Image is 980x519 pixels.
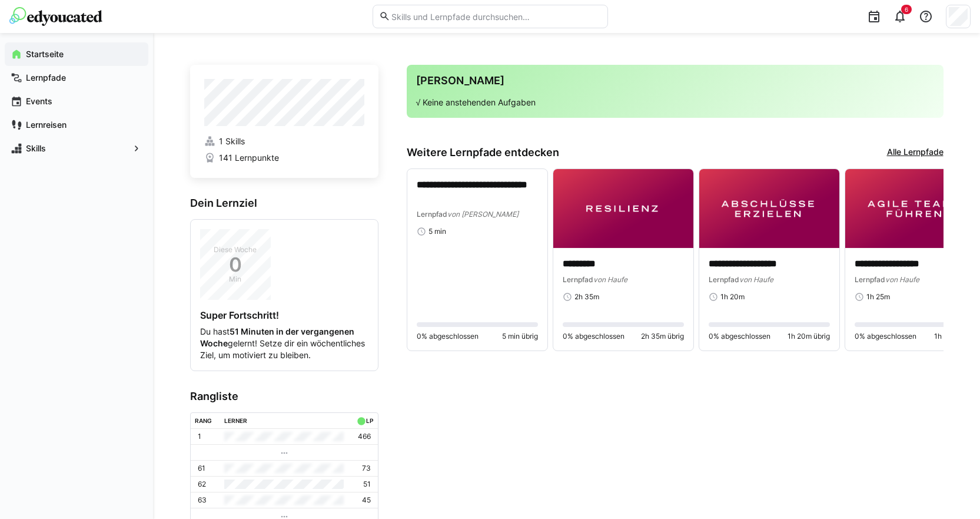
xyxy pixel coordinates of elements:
[720,292,745,302] span: 1h 20m
[563,275,593,284] span: Lernpfad
[200,309,368,321] h4: Super Fortschritt!
[200,326,368,361] p: Du hast gelernt! Setze dir ein wöchentliches Ziel, um motiviert zu bleiben.
[866,292,890,302] span: 1h 25m
[366,417,373,424] div: LP
[416,74,934,87] h3: [PERSON_NAME]
[195,417,212,424] div: Rang
[699,169,839,248] img: image
[358,432,371,441] p: 466
[641,332,684,341] span: 2h 35m übrig
[198,432,201,441] p: 1
[219,152,279,164] span: 141 Lernpunkte
[574,292,599,302] span: 2h 35m
[224,417,247,424] div: Lerner
[204,135,364,147] a: 1 Skills
[739,275,773,284] span: von Haufe
[417,332,479,341] span: 0% abgeschlossen
[855,332,916,341] span: 0% abgeschlossen
[198,464,205,473] p: 61
[407,146,559,159] h3: Weitere Lernpfade entdecken
[593,275,627,284] span: von Haufe
[887,146,944,159] a: Alle Lernpfade
[190,197,378,210] h3: Dein Lernziel
[198,495,207,505] p: 63
[416,97,934,108] p: √ Keine anstehenden Aufgaben
[563,332,624,341] span: 0% abgeschlossen
[363,480,371,489] p: 51
[447,210,519,219] span: von [PERSON_NAME]
[362,495,371,505] p: 45
[885,275,919,284] span: von Haufe
[905,6,908,13] span: 6
[553,169,693,248] img: image
[417,210,447,219] span: Lernpfad
[788,332,830,341] span: 1h 20m übrig
[198,480,206,489] p: 62
[190,390,378,403] h3: Rangliste
[362,464,371,473] p: 73
[390,11,601,22] input: Skills und Lernpfade durchsuchen…
[934,332,976,341] span: 1h 25m übrig
[200,326,354,348] strong: 51 Minuten in der vergangenen Woche
[502,332,538,341] span: 5 min übrig
[709,332,770,341] span: 0% abgeschlossen
[219,135,245,147] span: 1 Skills
[428,227,446,236] span: 5 min
[855,275,885,284] span: Lernpfad
[709,275,739,284] span: Lernpfad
